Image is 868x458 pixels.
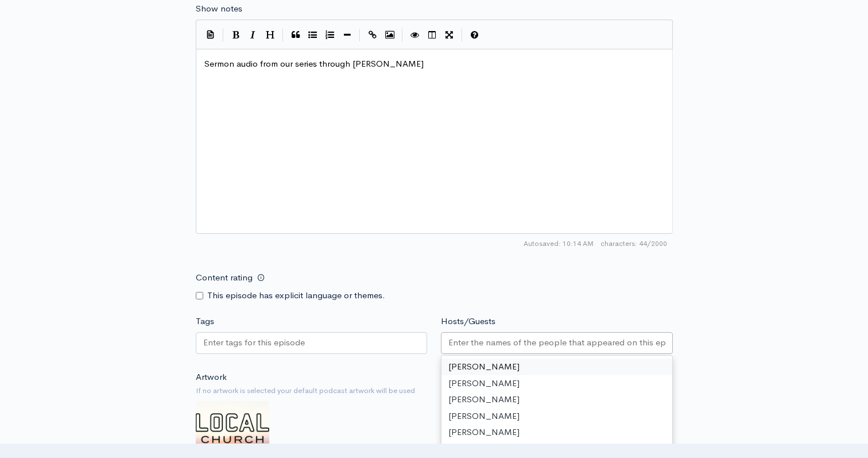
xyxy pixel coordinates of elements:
button: Insert Image [381,26,398,44]
label: Artwork [196,371,227,384]
i: | [462,29,463,42]
div: [PERSON_NAME] [441,424,672,441]
button: Numbered List [321,26,339,44]
label: This episode has explicit language or themes. [207,289,385,302]
button: Insert Horizontal Line [339,26,356,44]
button: Heading [262,26,279,44]
span: Autosaved: 10:14 AM [524,238,594,249]
label: Tags [196,315,214,328]
input: Enter tags for this episode [203,336,307,349]
button: Generic List [304,26,321,44]
button: Toggle Preview [406,26,424,44]
div: [PERSON_NAME] [441,375,672,392]
input: Enter the names of the people that appeared on this episode [448,336,665,349]
label: Show notes [196,2,242,16]
i: | [282,29,284,42]
div: [PERSON_NAME] [441,359,672,375]
button: Create Link [364,26,381,44]
span: 44/2000 [600,238,667,249]
button: Quote [287,26,304,44]
small: If no artwork is selected your default podcast artwork will be used [196,385,673,397]
button: Markdown Guide [466,26,483,44]
label: Hosts/Guests [441,315,495,328]
div: [PERSON_NAME] [441,441,672,457]
i: | [223,29,224,42]
button: Italic [245,26,262,44]
button: Bold [227,26,245,44]
i: | [359,29,361,42]
button: Toggle Side by Side [424,26,441,44]
i: | [402,29,403,42]
button: Insert Show Notes Template [202,25,219,43]
span: Sermon audio from our series through [PERSON_NAME] [204,58,424,69]
button: Toggle Fullscreen [441,26,458,44]
div: [PERSON_NAME] [441,408,672,425]
label: Content rating [196,266,253,290]
div: [PERSON_NAME] [441,391,672,408]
